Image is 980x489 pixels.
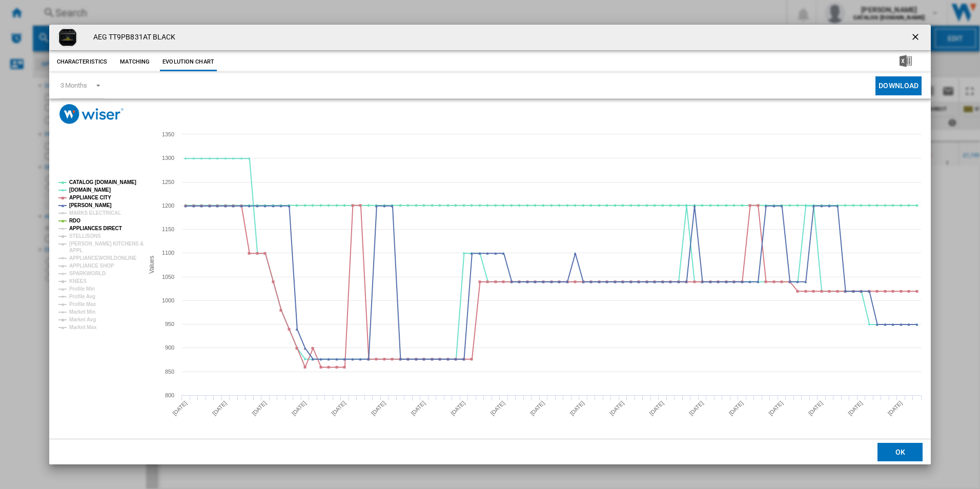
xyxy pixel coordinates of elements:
[489,400,506,417] tspan: [DATE]
[410,400,426,417] tspan: [DATE]
[171,400,188,417] tspan: [DATE]
[162,297,174,303] tspan: 1000
[608,400,625,417] tspan: [DATE]
[162,131,174,137] tspan: 1350
[59,104,124,124] img: logo_wiser_300x94.png
[69,226,122,231] tspan: APPLIANCES DIRECT
[449,400,466,417] tspan: [DATE]
[529,400,546,417] tspan: [DATE]
[69,301,96,307] tspan: Profile Max
[69,241,144,247] tspan: [PERSON_NAME] KITCHENS &
[112,53,157,71] button: Matching
[910,32,923,44] ng-md-icon: getI18NText('BUTTONS.CLOSE_DIALOG')
[69,309,95,315] tspan: Market Min
[162,202,174,209] tspan: 1200
[148,256,155,274] tspan: Values
[69,202,112,208] tspan: [PERSON_NAME]
[88,32,176,43] h4: AEG TT9PB831AT BLACK
[162,250,174,256] tspan: 1100
[807,400,824,417] tspan: [DATE]
[290,400,307,417] tspan: [DATE]
[211,400,228,417] tspan: [DATE]
[160,53,217,71] button: Evolution chart
[69,248,83,253] tspan: APPL
[727,400,744,417] tspan: [DATE]
[767,400,784,417] tspan: [DATE]
[49,25,931,465] md-dialog: Product popup
[69,233,101,239] tspan: STELLISONS
[568,400,585,417] tspan: [DATE]
[69,187,111,193] tspan: [DOMAIN_NAME]
[165,369,174,375] tspan: 850
[69,210,121,216] tspan: MARKS ELECTRICAL
[69,218,80,223] tspan: RDO
[54,53,110,71] button: Characteristics
[900,55,912,67] img: excel-24x24.png
[69,263,114,269] tspan: APPLIANCE SHOP
[69,324,97,330] tspan: Market Max
[57,27,78,48] img: aeg_tt9pb831at_1361744_34-0100-0296.png
[162,226,174,232] tspan: 1150
[875,76,922,95] button: Download
[162,274,174,280] tspan: 1050
[165,392,174,398] tspan: 800
[906,27,927,48] button: getI18NText('BUTTONS.CLOSE_DIALOG')
[251,400,268,417] tspan: [DATE]
[162,179,174,185] tspan: 1250
[60,81,87,89] div: 3 Months
[886,400,903,417] tspan: [DATE]
[688,400,705,417] tspan: [DATE]
[69,294,95,299] tspan: Profile Avg
[69,179,136,185] tspan: CATALOG [DOMAIN_NAME]
[69,195,111,200] tspan: APPLIANCE CITY
[648,400,665,417] tspan: [DATE]
[883,53,928,71] button: Download in Excel
[165,344,174,351] tspan: 900
[877,443,923,461] button: OK
[847,400,864,417] tspan: [DATE]
[165,321,174,327] tspan: 950
[69,271,106,276] tspan: SPARKWORLD
[69,286,95,292] tspan: Profile Min
[69,278,87,284] tspan: KNEES
[370,400,386,417] tspan: [DATE]
[69,317,96,322] tspan: Market Avg
[162,155,174,161] tspan: 1300
[330,400,347,417] tspan: [DATE]
[69,255,137,261] tspan: APPLIANCEWORLDONLINE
